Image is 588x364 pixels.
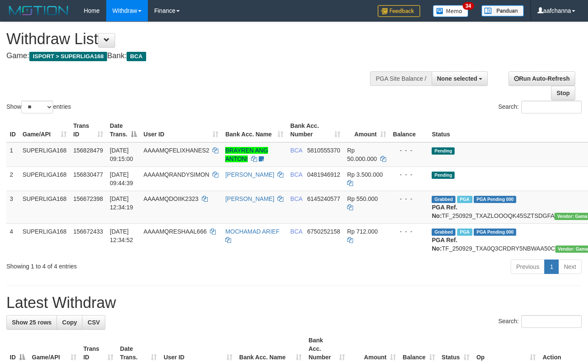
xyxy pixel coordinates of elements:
[509,71,575,86] a: Run Auto-Refresh
[370,71,431,86] div: PGA Site Balance /
[144,228,207,235] span: AAAAMQRESHAAL666
[307,228,340,235] span: Copy 6750252158 to clipboard
[144,171,209,178] span: AAAAMQRANDYSIMON
[290,171,302,178] span: BCA
[73,147,103,154] span: 156828479
[127,52,146,61] span: BCA
[432,147,455,155] span: Pending
[107,118,140,142] th: Date Trans.: activate to sort column descending
[457,196,472,203] span: Marked by aafsoycanthlai
[6,101,71,113] label: Show entries
[521,101,582,113] input: Search:
[433,5,469,17] img: Button%20Memo.svg
[474,196,516,203] span: PGA Pending
[88,319,100,326] span: CSV
[73,228,103,235] span: 156672433
[558,260,582,274] a: Next
[344,118,390,142] th: Amount: activate to sort column ascending
[290,195,302,202] span: BCA
[70,118,107,142] th: Trans ID: activate to sort column ascending
[6,4,71,17] img: MOTION_logo.png
[6,52,384,60] h4: Game: Bank:
[110,195,133,211] span: [DATE] 12:34:19
[457,229,472,236] span: Marked by aafsoycanthlai
[307,147,340,154] span: Copy 5810555370 to clipboard
[481,5,524,17] img: panduan.png
[347,228,378,235] span: Rp 712.000
[432,172,455,179] span: Pending
[498,315,582,328] label: Search:
[6,166,19,191] td: 2
[6,118,19,142] th: ID
[307,171,340,178] span: Copy 0481946912 to clipboard
[19,166,70,191] td: SUPERLIGA168
[347,195,378,202] span: Rp 550.000
[463,2,474,10] span: 34
[307,195,340,202] span: Copy 6145240577 to clipboard
[378,5,420,17] img: Feedback.jpg
[225,147,268,162] a: BRAYREN ANG ANTONI
[19,191,70,223] td: SUPERLIGA168
[544,260,559,274] a: 1
[29,52,107,61] span: ISPORT > SUPERLIGA168
[144,147,209,154] span: AAAAMQFELIXHANES2
[393,227,425,236] div: - - -
[521,315,582,328] input: Search:
[393,195,425,203] div: - - -
[390,118,429,142] th: Balance
[6,223,19,256] td: 4
[19,142,70,167] td: SUPERLIGA168
[110,228,133,243] span: [DATE] 12:34:52
[144,195,198,202] span: AAAAMQDOIIK2323
[12,319,51,326] span: Show 25 rows
[19,223,70,256] td: SUPERLIGA168
[6,31,384,48] h1: Withdraw List
[21,101,53,113] select: Showentries
[437,75,478,82] span: None selected
[347,171,383,178] span: Rp 3.500.000
[393,146,425,155] div: - - -
[73,171,103,178] span: 156830477
[19,118,70,142] th: Game/API: activate to sort column ascending
[225,195,274,202] a: [PERSON_NAME]
[6,259,239,271] div: Showing 1 to 4 of 4 entries
[432,229,455,236] span: Grabbed
[57,315,82,330] a: Copy
[62,319,77,326] span: Copy
[287,118,344,142] th: Bank Acc. Number: activate to sort column ascending
[6,315,57,330] a: Show 25 rows
[393,170,425,179] div: - - -
[432,71,488,86] button: None selected
[474,229,516,236] span: PGA Pending
[110,171,133,186] span: [DATE] 09:44:39
[432,196,455,203] span: Grabbed
[290,228,302,235] span: BCA
[432,237,457,252] b: PGA Ref. No:
[222,118,287,142] th: Bank Acc. Name: activate to sort column ascending
[6,191,19,223] td: 3
[140,118,222,142] th: User ID: activate to sort column ascending
[6,294,582,311] h1: Latest Withdraw
[73,195,103,202] span: 156672398
[498,101,582,113] label: Search:
[110,147,133,162] span: [DATE] 09:15:00
[511,260,545,274] a: Previous
[225,171,274,178] a: [PERSON_NAME]
[82,315,105,330] a: CSV
[551,86,575,100] a: Stop
[432,204,457,219] b: PGA Ref. No:
[290,147,302,154] span: BCA
[225,228,280,235] a: MOCHAMAD ARIEF
[347,147,377,162] span: Rp 50.000.000
[6,142,19,167] td: 1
